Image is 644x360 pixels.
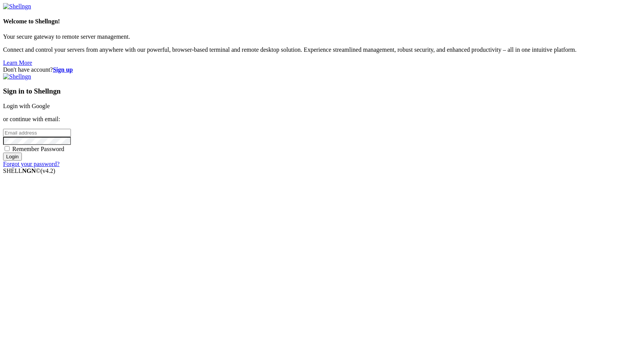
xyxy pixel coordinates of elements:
h4: Welcome to Shellngn! [3,18,641,25]
img: Shellngn [3,73,31,80]
b: NGN [22,168,36,174]
span: Remember Password [12,146,64,152]
input: Remember Password [5,146,10,151]
span: 4.2.0 [41,168,56,174]
input: Email address [3,129,71,137]
p: or continue with email: [3,116,641,123]
a: Forgot your password? [3,161,59,167]
a: Login with Google [3,103,50,109]
h3: Sign in to Shellngn [3,87,641,95]
p: Your secure gateway to remote server management. [3,33,641,40]
span: SHELL © [3,168,55,174]
a: Learn More [3,59,32,66]
div: Don't have account? [3,66,641,73]
img: Shellngn [3,3,31,10]
a: Sign up [53,66,73,73]
input: Login [3,153,22,161]
p: Connect and control your servers from anywhere with our powerful, browser-based terminal and remo... [3,46,641,53]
